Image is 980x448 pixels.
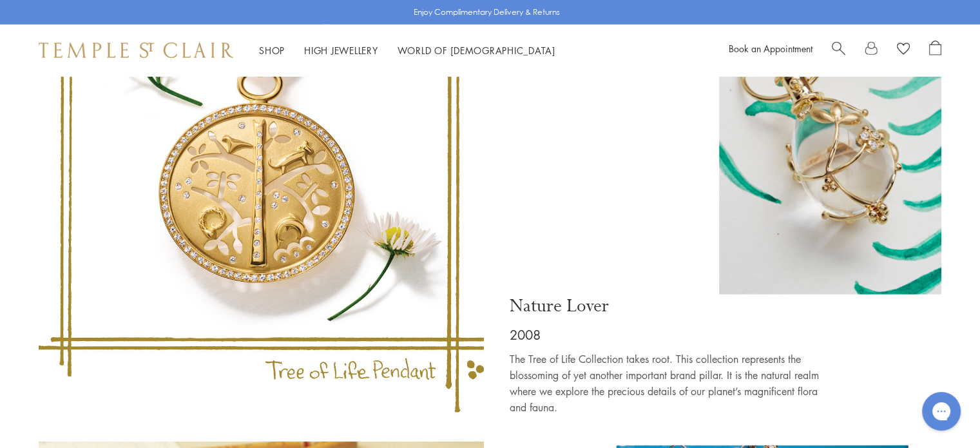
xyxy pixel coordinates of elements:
[510,295,832,318] p: Nature Lover
[916,387,967,435] iframe: Gorgias live chat messenger
[39,43,233,58] img: Temple St. Clair
[259,44,285,57] a: ShopShop
[414,6,560,19] p: Enjoy Complimentary Delivery & Returns
[259,43,555,59] nav: Main navigation
[929,41,941,60] a: Open Shopping Bag
[510,324,832,345] p: 2008
[304,44,378,57] a: High JewelleryHigh Jewellery
[832,41,845,60] a: Search
[398,44,555,57] a: World of [DEMOGRAPHIC_DATA]World of [DEMOGRAPHIC_DATA]
[729,42,812,55] a: Book an Appointment
[897,41,910,60] a: View Wishlist
[510,351,832,416] p: The Tree of Life Collection takes root. This collection represents the blossoming of yet another ...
